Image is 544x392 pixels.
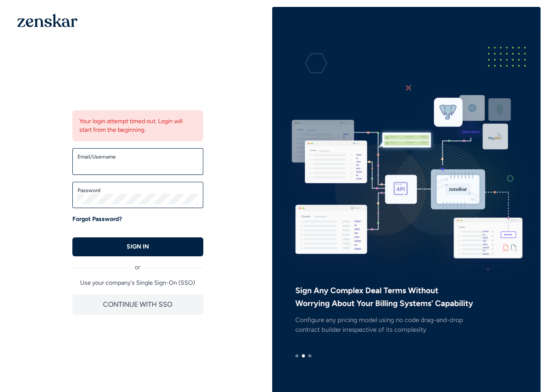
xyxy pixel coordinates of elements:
p: Use your company's Single Sign-On (SSO) [72,279,203,287]
img: 1OGAJ2xQqyY4LXKgY66KYq0eOWRCkrZdAb3gUhuVAqdWPZE9SRJmCz+oDMSn4zDLXe31Ii730ItAGKgCKgCCgCikA4Av8PJUP... [17,14,78,27]
div: Your login attempt timed out. Login will start from the beginning. [72,110,203,141]
div: or [72,256,203,272]
button: SIGN IN [72,237,203,256]
a: Forgot Password? [72,215,122,224]
label: Email/Username [78,153,198,160]
p: SIGN IN [127,243,149,251]
button: CONTINUE WITH SSO [72,294,203,315]
label: Password [78,187,198,194]
img: e3ZQAAAMhDCM8y96E9JIIDxLgAABAgQIECBAgAABAgQyAoJA5mpDCRAgQIAAAQIECBAgQIAAAQIECBAgQKAsIAiU37edAAECB... [272,32,541,377]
